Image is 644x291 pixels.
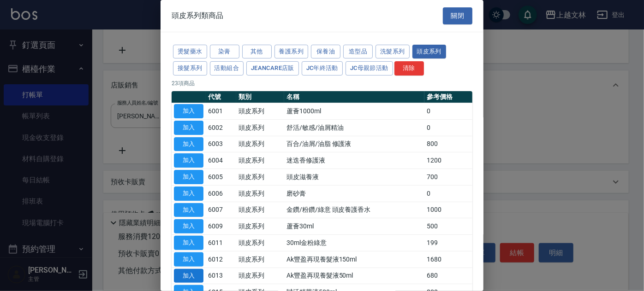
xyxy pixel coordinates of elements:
td: 頭皮系列 [236,152,284,169]
button: 加入 [174,252,203,267]
td: 1000 [424,202,472,218]
td: 頭皮系列 [236,169,284,186]
td: 6009 [206,218,236,235]
button: 接髮系列 [173,61,207,76]
th: 代號 [206,91,236,103]
td: 金鑽/粉鑽/綠意 頭皮養護香水 [284,202,424,218]
td: 199 [424,235,472,251]
button: 保養油 [311,45,340,59]
td: 6006 [206,185,236,202]
button: 洗髮系列 [376,45,410,59]
td: 頭皮系列 [236,268,284,284]
button: 加入 [174,219,203,233]
button: 加入 [174,170,203,184]
th: 類別 [236,91,284,103]
td: 6007 [206,202,236,218]
td: 6013 [206,268,236,284]
button: JC母親節活動 [346,61,393,76]
td: 0 [424,103,472,120]
td: 0 [424,119,472,136]
td: 百合/油屑/油脂 修護液 [284,136,424,152]
th: 名稱 [284,91,424,103]
button: 養護系列 [274,45,309,59]
button: JC年終活動 [302,61,343,76]
button: 加入 [174,236,203,250]
td: 30ml金粉綠意 [284,235,424,251]
button: 加入 [174,153,203,168]
td: 680 [424,268,472,284]
td: 6001 [206,103,236,120]
td: 500 [424,218,472,235]
td: 6011 [206,235,236,251]
td: 頭皮系列 [236,185,284,202]
button: 加入 [174,186,203,201]
button: 加入 [174,203,203,217]
td: 舒活/敏感/油屑精油 [284,119,424,136]
button: 加入 [174,137,203,151]
button: 燙髮藥水 [173,45,207,59]
button: 加入 [174,121,203,135]
td: 蘆薈1000ml [284,103,424,120]
span: 頭皮系列類商品 [172,11,223,20]
button: 活動組合 [210,61,244,76]
td: 6004 [206,152,236,169]
td: Ak豐盈再現養髮液150ml [284,251,424,268]
td: 頭皮系列 [236,119,284,136]
td: 1200 [424,152,472,169]
button: 造型品 [343,45,373,59]
td: 6005 [206,169,236,186]
th: 參考價格 [424,91,472,103]
td: 磨砂膏 [284,185,424,202]
td: 頭皮系列 [236,235,284,251]
button: 其他 [242,45,272,59]
button: 染膏 [210,45,239,59]
button: 加入 [174,269,203,283]
td: 0 [424,185,472,202]
td: 1680 [424,251,472,268]
td: 700 [424,169,472,186]
button: 關閉 [443,7,472,24]
td: 6012 [206,251,236,268]
button: JeanCare店販 [246,61,299,76]
button: 加入 [174,104,203,118]
td: 頭皮系列 [236,136,284,152]
td: 頭皮系列 [236,218,284,235]
td: Ak豐盈再現養髮液50ml [284,268,424,284]
td: 頭皮系列 [236,202,284,218]
td: 迷迭香修護液 [284,152,424,169]
td: 6002 [206,119,236,136]
td: 頭皮系列 [236,251,284,268]
td: 蘆薈30ml [284,218,424,235]
td: 頭皮滋養液 [284,169,424,186]
td: 6003 [206,136,236,152]
button: 頭皮系列 [412,45,447,59]
td: 800 [424,136,472,152]
button: 清除 [394,61,424,76]
p: 23 項商品 [172,79,472,87]
td: 頭皮系列 [236,103,284,120]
